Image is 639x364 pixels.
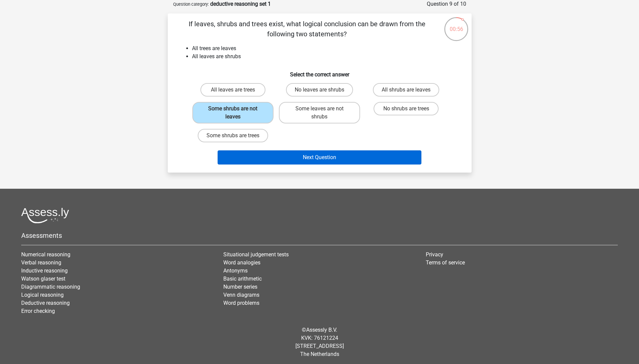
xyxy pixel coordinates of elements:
a: Deductive reasoning [21,300,70,306]
strong: deductive reasoning set 1 [210,1,271,7]
li: All trees are leaves [192,44,461,52]
label: All shrubs are leaves [373,83,439,97]
a: Verbal reasoning [21,259,61,266]
a: Basic arithmetic [223,276,262,282]
h5: Assessments [21,231,618,240]
a: Assessly B.V. [306,327,337,333]
li: All leaves are shrubs [192,52,461,61]
a: Antonyms [223,267,248,274]
button: Next Question [218,150,421,165]
a: Terms of service [426,259,465,266]
img: Assessly logo [21,208,69,223]
h6: Select the correct answer [179,66,461,78]
div: 00:56 [444,16,469,33]
small: Question category: [173,2,209,7]
a: Word problems [223,300,259,306]
p: If leaves, shrubs and trees exist, what logical conclusion can be drawn from the following two st... [179,19,436,39]
label: No shrubs are trees [374,102,439,115]
a: Privacy [426,251,443,258]
div: © KVK: 76121224 [STREET_ADDRESS] The Netherlands [16,321,623,364]
label: Some shrubs are trees [198,129,268,142]
a: Inductive reasoning [21,267,68,274]
label: Some leaves are not shrubs [279,102,360,123]
a: Error checking [21,308,55,314]
a: Word analogies [223,259,260,266]
label: Some shrubs are not leaves [192,102,274,123]
a: Venn diagrams [223,292,259,298]
a: Number series [223,284,257,290]
label: All leaves are trees [200,83,265,97]
a: Situational judgement tests [223,251,289,258]
a: Watson glaser test [21,276,65,282]
a: Numerical reasoning [21,251,70,258]
a: Logical reasoning [21,292,64,298]
label: No leaves are shrubs [286,83,353,97]
a: Diagrammatic reasoning [21,284,80,290]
